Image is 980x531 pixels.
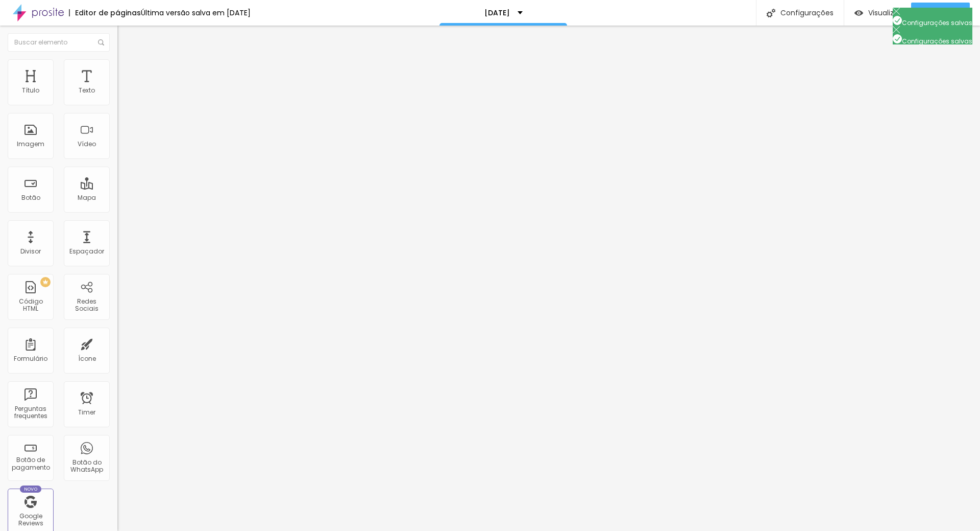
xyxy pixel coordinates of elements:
div: Texto [79,87,95,94]
div: Botão do WhatsApp [66,459,107,474]
span: Visualizar [868,9,901,17]
button: Visualizar [844,3,911,23]
div: Vídeo [78,141,96,148]
img: Icone [98,39,104,45]
span: Configurações salvas [893,18,972,27]
div: Espaçador [69,248,104,255]
button: Publicar [911,3,970,23]
p: [DATE] [484,9,510,16]
span: Configurações salvas [893,37,972,45]
img: Icone [767,9,775,17]
div: Divisor [20,248,41,255]
div: Mapa [78,194,96,201]
img: Icone [893,16,902,25]
input: Buscar elemento [8,33,110,52]
div: Formulário [14,355,47,362]
iframe: Editor [117,26,980,531]
img: Icone [893,8,900,15]
div: Última versão salva em [DATE] [141,9,251,16]
div: Perguntas frequentes [10,405,51,420]
div: Google Reviews [10,513,51,527]
div: Botão [21,194,40,201]
div: Botão de pagamento [10,456,51,471]
div: Título [22,87,39,94]
img: Icone [893,34,902,43]
img: view-1.svg [854,9,863,17]
img: Icone [893,26,900,33]
div: Código HTML [10,298,51,313]
div: Editor de páginas [69,9,141,16]
div: Ícone [78,355,96,362]
div: Novo [20,486,42,493]
div: Timer [78,409,95,416]
div: Redes Sociais [66,298,107,313]
div: Imagem [17,141,44,148]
